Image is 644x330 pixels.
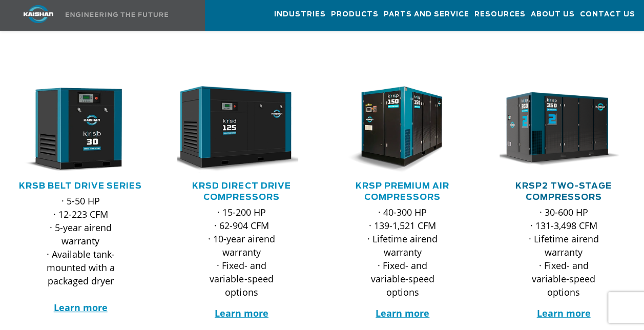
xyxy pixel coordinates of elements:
[215,307,268,319] a: Learn more
[66,12,168,17] img: Engineering the future
[520,205,607,299] p: · 30-600 HP · 131-3,498 CFM · Lifetime airend warranty · Fixed- and variable-speed options
[331,1,379,28] a: Products
[536,307,590,319] a: Learn more
[384,1,469,28] a: Parts and Service
[356,182,449,201] a: KRSP Premium Air Compressors
[359,205,446,299] p: · 40-300 HP · 139-1,521 CFM · Lifetime airend warranty · Fixed- and variable-speed options
[531,9,575,20] span: About Us
[170,86,298,173] img: krsd125
[274,9,326,20] span: Industries
[177,86,305,173] div: krsd125
[531,1,575,28] a: About Us
[331,86,460,173] img: krsp150
[474,1,526,28] a: Resources
[198,205,285,299] p: · 15-200 HP · 62-904 CFM · 10-year airend warranty · Fixed- and variable-speed options
[580,9,635,20] span: Contact Us
[37,194,124,314] p: · 5-50 HP · 12-223 CFM · 5-year airend warranty · Available tank-mounted with a packaged dryer
[9,86,137,173] img: krsb30
[192,182,290,201] a: KRSD Direct Drive Compressors
[492,86,620,173] img: krsp350
[376,307,429,319] a: Learn more
[474,9,526,20] span: Resources
[274,1,326,28] a: Industries
[339,86,467,173] div: krsp150
[384,9,469,20] span: Parts and Service
[515,182,612,201] a: KRSP2 Two-Stage Compressors
[500,86,628,173] div: krsp350
[580,1,635,28] a: Contact Us
[54,301,108,314] a: Learn more
[331,9,379,20] span: Products
[19,182,142,190] a: KRSB Belt Drive Series
[16,86,144,173] div: krsb30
